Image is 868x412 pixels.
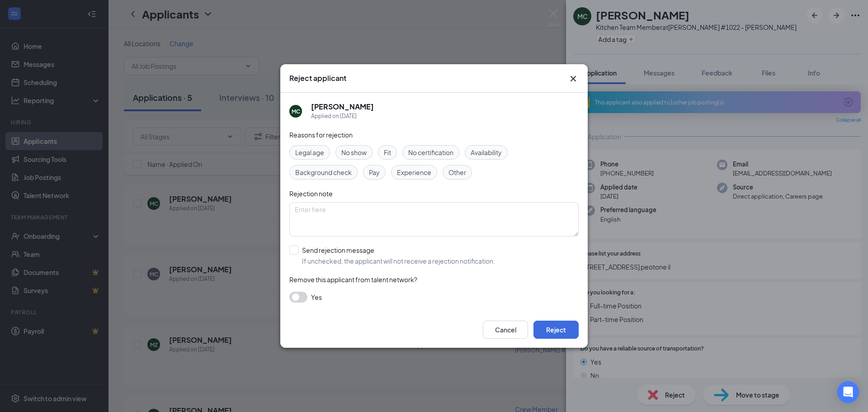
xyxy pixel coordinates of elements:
[311,102,374,112] h5: [PERSON_NAME]
[292,108,300,115] div: MC
[311,112,374,121] div: Applied on [DATE]
[408,147,453,157] span: No certification
[568,73,579,84] button: Close
[295,167,352,177] span: Background check
[384,147,391,157] span: Fit
[533,321,579,339] button: Reject
[471,147,502,157] span: Availability
[289,275,417,284] span: Remove this applicant from talent network?
[289,131,353,139] span: Reasons for rejection
[568,73,579,84] svg: Cross
[289,73,346,83] h3: Reject applicant
[837,381,859,403] div: Open Intercom Messenger
[311,292,322,303] span: Yes
[448,167,466,177] span: Other
[289,189,333,198] span: Rejection note
[397,167,431,177] span: Experience
[483,321,528,339] button: Cancel
[341,147,367,157] span: No show
[295,147,324,157] span: Legal age
[369,167,380,177] span: Pay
